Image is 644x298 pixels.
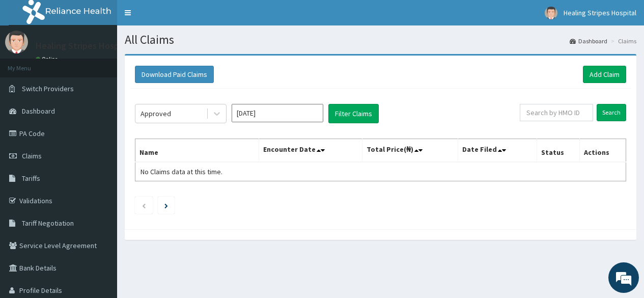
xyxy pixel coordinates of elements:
[141,109,171,119] div: Approved
[232,104,323,122] input: Select Month and Year
[545,7,557,19] img: User Image
[583,66,626,83] a: Add Claim
[22,84,74,93] span: Switch Providers
[328,104,379,123] button: Filter Claims
[36,41,132,50] p: Healing Stripes Hospital
[142,201,146,210] a: Previous page
[125,33,636,46] h1: All Claims
[22,151,42,160] span: Claims
[362,139,458,162] th: Total Price(₦)
[259,139,362,162] th: Encounter Date
[22,174,40,183] span: Tariffs
[36,56,60,63] a: Online
[135,66,214,83] button: Download Paid Claims
[458,139,537,162] th: Date Filed
[537,139,580,162] th: Status
[520,104,593,121] input: Search by HMO ID
[580,139,626,162] th: Actions
[22,106,55,116] span: Dashboard
[564,8,636,17] span: Healing Stripes Hospital
[608,37,636,45] li: Claims
[164,201,168,210] a: Next page
[5,31,28,53] img: User Image
[22,219,74,228] span: Tariff Negotiation
[570,37,607,45] a: Dashboard
[141,167,222,176] span: No Claims data at this time.
[135,139,259,162] th: Name
[597,104,626,121] input: Search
